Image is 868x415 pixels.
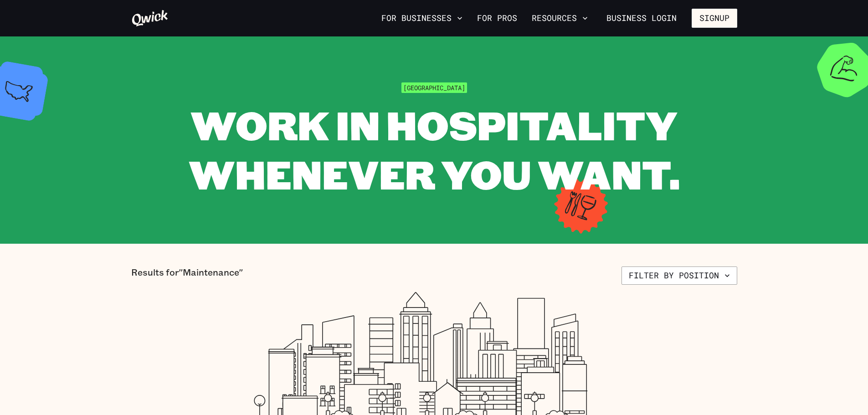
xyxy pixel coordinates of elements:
[131,266,243,285] p: Results for "Maintenance"
[473,10,521,26] a: For Pros
[401,82,467,93] span: [GEOGRAPHIC_DATA]
[528,10,591,26] button: Resources
[621,266,737,285] button: Filter by position
[692,9,737,28] button: Signup
[378,10,466,26] button: For Businesses
[599,9,684,28] a: Business Login
[189,98,680,200] span: WORK IN HOSPITALITY WHENEVER YOU WANT.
